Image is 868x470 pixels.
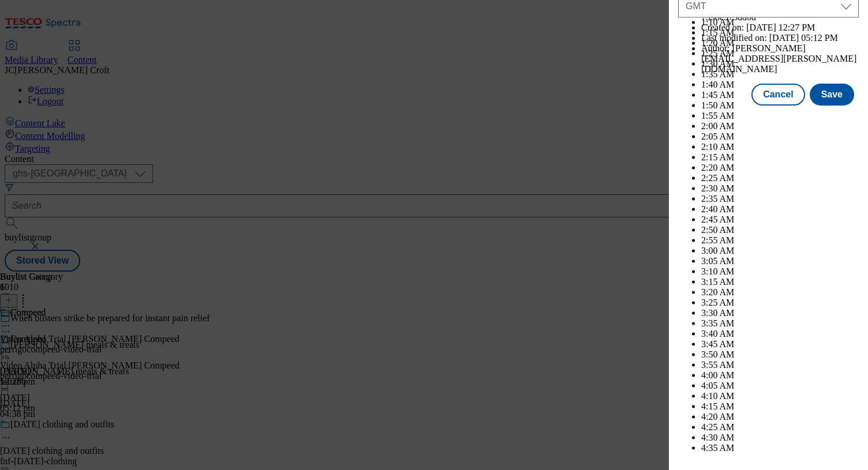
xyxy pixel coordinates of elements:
[701,111,859,121] li: 1:55 AM
[810,84,854,106] button: Save
[701,266,859,277] li: 3:10 AM
[701,453,859,464] li: 4:40 AM
[701,308,859,318] li: 3:30 AM
[701,370,859,381] li: 4:00 AM
[701,318,859,329] li: 3:35 AM
[701,287,859,298] li: 3:20 AM
[701,235,859,246] li: 2:55 AM
[701,28,859,38] li: 1:15 AM
[701,256,859,266] li: 3:05 AM
[701,339,859,349] li: 3:45 AM
[701,360,859,370] li: 3:55 AM
[701,173,859,183] li: 2:25 AM
[701,48,859,59] li: 1:25 AM
[701,215,859,225] li: 2:45 AM
[701,433,859,443] li: 4:30 AM
[701,142,859,152] li: 2:10 AM
[701,246,859,256] li: 3:00 AM
[701,17,859,28] li: 1:10 AM
[701,443,859,453] li: 4:35 AM
[701,69,859,80] li: 1:35 AM
[701,90,859,100] li: 1:45 AM
[701,183,859,194] li: 2:30 AM
[701,298,859,308] li: 3:25 AM
[701,401,859,412] li: 4:15 AM
[701,329,859,339] li: 3:40 AM
[701,80,859,90] li: 1:40 AM
[701,412,859,422] li: 4:20 AM
[701,391,859,401] li: 4:10 AM
[701,194,859,204] li: 2:35 AM
[701,277,859,287] li: 3:15 AM
[701,204,859,215] li: 2:40 AM
[701,349,859,360] li: 3:50 AM
[751,84,805,106] button: Cancel
[701,152,859,163] li: 2:15 AM
[701,59,859,69] li: 1:30 AM
[701,121,859,131] li: 2:00 AM
[701,38,859,48] li: 1:20 AM
[701,381,859,391] li: 4:05 AM
[701,100,859,111] li: 1:50 AM
[701,225,859,235] li: 2:50 AM
[701,422,859,433] li: 4:25 AM
[701,131,859,142] li: 2:05 AM
[701,163,859,173] li: 2:20 AM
